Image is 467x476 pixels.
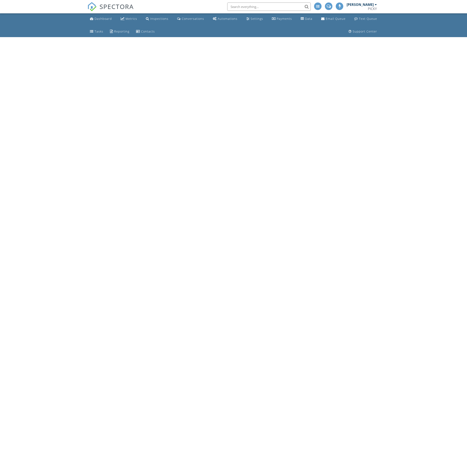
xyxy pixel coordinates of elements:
img: The Best Home Inspection Software - Spectora [87,2,97,11]
div: Payments [277,17,292,21]
a: Conversations [175,15,206,23]
a: Contacts [134,28,157,35]
div: Support Center [353,29,377,33]
div: Email Queue [326,17,346,21]
span: SPECTORA [100,2,134,11]
a: Dashboard [88,15,114,23]
a: Inspections [144,15,170,23]
div: Metrics [126,17,137,21]
div: Tasks [95,29,103,33]
div: Inspections [150,17,168,21]
a: Automations (Advanced) [211,15,239,23]
a: Settings [245,15,265,23]
div: Reporting [114,29,129,33]
a: SPECTORA [87,6,134,14]
div: PICKY [368,7,377,11]
div: Conversations [182,17,204,21]
div: Text Queue [359,17,377,21]
div: Dashboard [95,17,112,21]
a: Data [299,15,314,23]
input: Search everything... [227,3,311,11]
div: Automations [218,17,237,21]
a: Text Queue [353,15,379,23]
div: Settings [251,17,263,21]
a: Reporting [108,28,131,35]
a: Email Queue [319,15,347,23]
a: Support Center [347,28,379,35]
a: Payments [270,15,294,23]
a: Tasks [88,28,105,35]
div: Data [305,17,312,21]
a: Metrics [119,15,139,23]
div: Contacts [141,29,155,33]
div: [PERSON_NAME] [347,3,374,7]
